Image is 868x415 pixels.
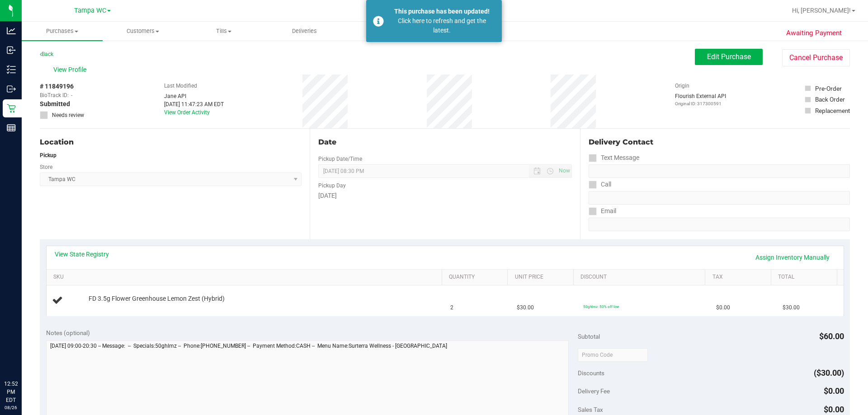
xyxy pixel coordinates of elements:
[103,22,184,41] a: Customers
[675,82,689,90] label: Origin
[707,52,751,61] span: Edit Purchase
[4,404,18,411] p: 08/26
[786,28,842,38] span: Awaiting Payment
[515,274,570,281] a: Unit Price
[578,406,603,413] span: Sales Tax
[71,91,72,99] span: -
[164,109,210,116] a: View Order Activity
[589,137,850,148] div: Delivery Contact
[716,303,730,312] span: $0.00
[40,163,52,171] label: Store
[675,92,726,107] div: Flourish External API
[183,22,264,41] a: Tills
[9,343,36,370] iframe: Resource center
[589,151,639,164] label: Text Message
[824,386,844,396] span: $0.00
[589,178,611,191] label: Call
[74,7,106,14] span: Tampa WC
[815,84,842,93] div: Pre-Order
[517,303,534,312] span: $30.00
[40,82,74,91] span: # 11849196
[46,329,90,336] span: Notes (optional)
[578,387,610,395] span: Delivery Fee
[53,274,438,281] a: SKU
[389,16,495,35] div: Click here to refresh and get the latest.
[819,331,844,341] span: $60.00
[184,27,264,35] span: Tills
[40,152,57,159] strong: Pickup
[40,51,53,57] a: Back
[7,65,16,74] inline-svg: Inventory
[792,7,851,14] span: Hi, [PERSON_NAME]!
[52,111,84,119] span: Needs review
[589,191,850,205] input: Format: (999) 999-9999
[318,137,571,148] div: Date
[578,348,648,362] input: Promo Code
[589,205,616,218] label: Email
[7,104,16,113] inline-svg: Retail
[695,49,763,65] button: Edit Purchase
[675,100,726,107] p: Original ID: 317300591
[89,294,225,303] span: FD 3.5g Flower Greenhouse Lemon Zest (Hybrid)
[578,365,604,381] span: Discounts
[164,92,224,100] div: Jane API
[55,250,109,259] a: View State Registry
[4,380,18,404] p: 12:52 PM EDT
[750,250,835,265] a: Assign Inventory Manually
[318,182,346,190] label: Pickup Day
[40,99,70,109] span: Submitted
[7,46,16,55] inline-svg: Inbound
[40,137,302,148] div: Location
[164,100,224,108] div: [DATE] 11:47:23 AM EDT
[712,274,768,281] a: Tax
[22,27,103,35] span: Purchases
[280,27,329,35] span: Deliveries
[589,164,850,178] input: Format: (999) 999-9999
[22,22,103,41] a: Purchases
[778,274,833,281] a: Total
[264,22,345,41] a: Deliveries
[578,333,600,340] span: Subtotal
[815,95,845,104] div: Back Order
[53,65,90,75] span: View Profile
[815,106,850,115] div: Replacement
[449,274,504,281] a: Quantity
[824,405,844,414] span: $0.00
[782,49,850,66] button: Cancel Purchase
[318,191,571,201] div: [DATE]
[164,82,197,90] label: Last Modified
[389,7,495,16] div: This purchase has been updated!
[40,91,69,99] span: BioTrack ID:
[318,155,362,163] label: Pickup Date/Time
[7,84,16,93] inline-svg: Outbound
[450,303,453,312] span: 2
[783,303,800,312] span: $30.00
[580,274,702,281] a: Discount
[7,123,16,132] inline-svg: Reports
[7,26,16,35] inline-svg: Analytics
[814,368,844,378] span: ($30.00)
[583,304,619,309] span: 50ghlmz: 50% off line
[103,27,183,35] span: Customers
